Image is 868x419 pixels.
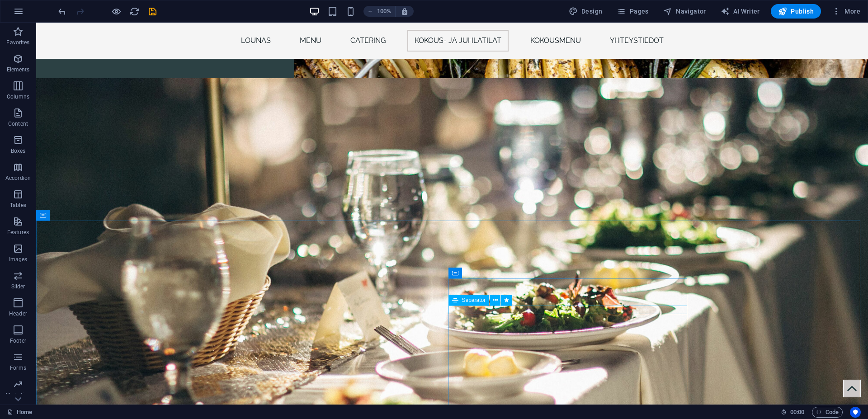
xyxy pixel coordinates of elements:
i: Reload page [129,6,140,17]
button: Pages [613,4,652,19]
button: Navigator [660,4,710,19]
p: Features [7,229,29,236]
span: Code [816,407,839,418]
span: More [832,7,860,16]
button: Usercentrics [850,407,861,418]
p: Footer [10,337,26,344]
p: Columns [7,93,29,100]
i: Undo: Move elements (Ctrl+Z) [57,6,67,17]
button: Code [812,407,843,418]
button: undo [57,6,67,17]
i: On resize automatically adjust zoom level to fit chosen device. [401,7,409,15]
p: Tables [10,202,26,209]
p: Content [8,120,28,127]
p: Accordion [5,174,31,182]
button: 100% [363,6,396,17]
p: Favorites [6,39,29,46]
button: More [828,4,864,19]
i: Save (Ctrl+S) [147,6,158,17]
p: Images [9,256,28,263]
a: Click to cancel selection. Double-click to open Pages [7,407,32,418]
h6: 100% [377,6,392,17]
p: Forms [10,364,26,372]
h6: Session time [781,407,805,418]
div: Design (Ctrl+Alt+Y) [565,4,606,19]
button: save [147,6,158,17]
span: AI Writer [721,7,760,16]
span: Design [569,7,603,16]
span: 00 00 [790,407,804,418]
p: Header [9,310,27,317]
button: Design [565,4,606,19]
span: Navigator [663,7,706,16]
span: Publish [778,7,814,16]
span: Separator [462,297,486,303]
button: Publish [771,4,821,19]
button: AI Writer [717,4,764,19]
p: Marketing [5,391,30,399]
button: Click here to leave preview mode and continue editing [111,6,122,17]
p: Slider [11,283,25,290]
p: Boxes [11,147,26,155]
p: Elements [7,66,30,73]
button: reload [129,6,140,17]
span: Pages [617,7,648,16]
span: : [797,409,798,415]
